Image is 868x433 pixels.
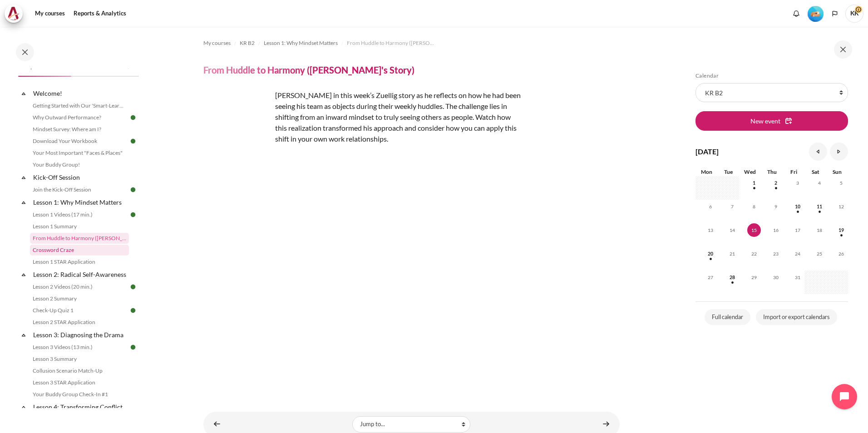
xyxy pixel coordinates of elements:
span: 24 [791,247,804,261]
img: Done [129,211,137,219]
section: Blocks [695,72,848,327]
a: Your Buddy Group! [30,159,129,170]
img: Done [129,113,137,122]
a: My courses [32,5,68,23]
a: Why Outward Performance? [30,112,129,123]
div: Level #2 [808,5,824,22]
img: Done [129,137,137,145]
a: Join the Kick-Off Session [30,184,129,195]
span: KK [845,5,863,23]
img: Done [129,186,137,194]
a: Full calendar [705,309,750,325]
span: 4 [813,176,826,190]
span: New event [750,116,780,126]
span: 30 [769,271,783,284]
a: Lesson 1: Why Mindset Matters [32,196,129,208]
span: Collapse [19,403,28,412]
span: 5 [834,176,848,190]
span: Sat [812,168,819,175]
span: 21 [725,247,739,261]
a: KR B2 [240,38,255,49]
a: Architeck Architeck [5,5,27,23]
span: 27 [704,271,717,284]
span: Fri [790,168,797,175]
span: KR B2 [240,39,255,47]
h5: Calendar [695,72,848,79]
h4: From Huddle to Harmony ([PERSON_NAME]'s Story) [203,64,414,76]
span: Collapse [19,173,28,182]
span: Collapse [19,330,28,340]
span: 18 [813,223,826,237]
a: Mindset Survey: Where am I? [30,124,129,135]
span: 29 [747,271,761,284]
img: Done [129,283,137,291]
a: Lesson 2: Radical Self-Awareness [32,268,129,280]
a: Level #2 [804,5,827,22]
span: 12 [834,200,848,213]
a: Lesson 2 Summary [30,293,129,304]
a: Lesson 2 Videos (20 min.) [30,281,129,292]
button: New event [695,111,848,130]
span: 22 [747,247,761,261]
a: Thursday, 2 October events [769,180,783,186]
span: 9 [769,200,783,213]
a: Lesson 3 Videos (13 min.) [30,342,129,353]
span: Tue [724,168,733,175]
span: 23 [769,247,783,261]
span: Thu [767,168,777,175]
span: 14 [725,223,739,237]
span: 19 [834,223,848,237]
span: Wed [744,168,756,175]
a: Getting Started with Our 'Smart-Learning' Platform [30,100,129,111]
a: Sunday, 19 October events [834,227,848,233]
a: From Huddle to Harmony ([PERSON_NAME]'s Story) [30,233,129,244]
td: Today [739,223,761,247]
span: Sun [833,168,842,175]
a: Lesson 1 Summary [30,221,129,232]
span: Mon [701,168,712,175]
span: 15 [747,223,761,237]
iframe: Khoo Ghi Peng_edited [210,158,613,384]
a: Lesson 1 STAR Application [30,256,129,267]
a: Saturday, 11 October events [813,204,826,209]
a: Monday, 20 October events [704,251,717,256]
span: 2 [769,176,783,190]
a: Friday, 10 October events [791,204,804,209]
a: Collusion Scenario Match-Up [30,365,129,376]
img: Done [129,306,137,315]
span: From Huddle to Harmony ([PERSON_NAME]'s Story) [347,39,438,47]
nav: Navigation bar [203,36,620,50]
div: 44% [18,76,71,77]
img: dfdg [203,90,271,158]
span: 31 [791,271,804,284]
a: Wednesday, 1 October events [747,180,761,186]
a: Tuesday, 28 October events [725,275,739,280]
span: Collapse [19,270,28,279]
span: Lesson 1: Why Mindset Matters [264,39,338,47]
span: 10 [791,200,804,213]
a: Welcome! [32,87,129,99]
a: Crossword Craze ► [597,415,615,433]
a: From Huddle to Harmony ([PERSON_NAME]'s Story) [347,38,438,49]
a: Lesson 1: Why Mindset Matters [264,38,338,49]
img: Architeck [7,7,20,20]
img: Level #2 [808,6,824,22]
a: Your Most Important "Faces & Places" [30,148,129,158]
span: 11 [813,200,826,213]
span: 7 [725,200,739,213]
p: [PERSON_NAME] in this week’s Zuellig story as he reflects on how he had been seeing his team as o... [203,90,521,144]
a: Kick-Off Session [32,171,129,183]
a: Lesson 3 STAR Application [30,377,129,388]
a: Lesson 2 STAR Application [30,317,129,328]
div: Show notification window with no new notifications [789,7,803,20]
button: Languages [828,7,842,20]
a: Your Buddy Group Check-In #1 [30,389,129,400]
a: Reports & Analytics [70,5,129,23]
a: Lesson 3: Diagnosing the Drama [32,329,129,341]
span: 28 [725,271,739,284]
span: 25 [813,247,826,261]
a: Lesson 4: Transforming Conflict [32,401,129,413]
span: 13 [704,223,717,237]
span: Collapse [19,89,28,98]
span: 3 [791,176,804,190]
